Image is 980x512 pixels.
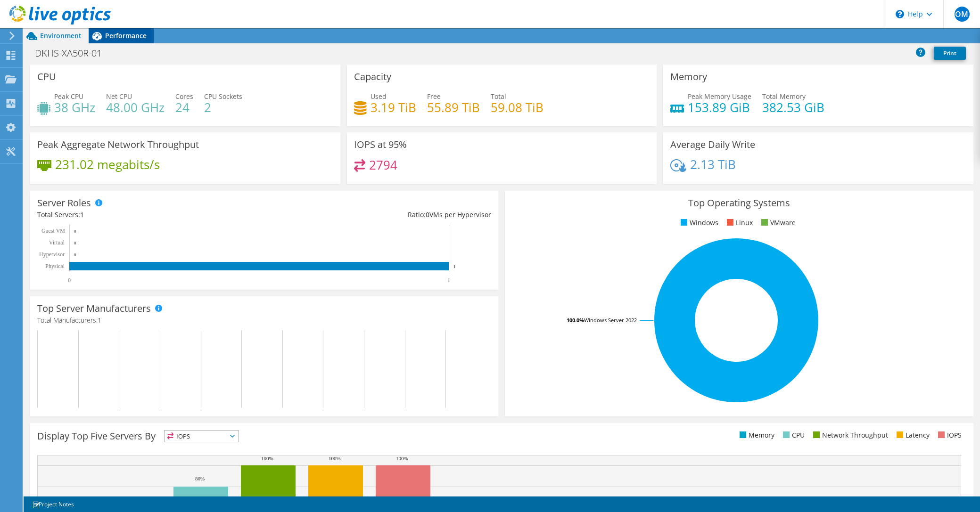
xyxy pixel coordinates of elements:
a: Print [934,47,966,60]
div: Total Servers: [37,210,264,220]
text: Virtual [49,239,65,246]
svg: \n [896,10,904,18]
text: 0 [74,229,76,234]
span: IOPS [165,431,239,442]
li: IOPS [936,430,962,440]
text: 0 [74,252,76,257]
span: Total [491,92,506,101]
h3: Memory [670,72,707,82]
span: Environment [40,31,82,40]
text: 0 [74,241,76,245]
span: 1 [80,210,84,219]
h4: 24 [175,102,193,113]
span: 0 [426,210,429,219]
span: Net CPU [106,92,132,101]
h3: CPU [37,72,56,82]
h4: 55.89 TiB [427,102,480,113]
h1: DKHS-XA50R-01 [31,48,116,58]
span: 1 [98,316,101,325]
h4: 231.02 megabits/s [55,159,160,170]
tspan: 100.0% [567,317,584,324]
h3: Average Daily Write [670,139,755,150]
span: OM [955,7,970,22]
li: Network Throughput [811,430,888,440]
h3: Top Server Manufacturers [37,303,151,314]
span: Peak CPU [54,92,83,101]
text: 80% [195,476,205,481]
h4: 2.13 TiB [690,159,736,170]
span: Performance [105,31,147,40]
h3: IOPS at 95% [354,139,407,150]
span: Cores [175,92,193,101]
li: CPU [781,430,805,440]
text: 100% [261,455,273,461]
li: Linux [725,218,753,228]
h4: 2 [204,102,242,113]
h4: 3.19 TiB [371,102,416,113]
h4: 153.89 GiB [688,102,751,113]
text: Hypervisor [39,251,65,258]
li: VMware [759,218,796,228]
h4: 382.53 GiB [762,102,824,113]
h3: Capacity [354,72,391,82]
li: Latency [894,430,930,440]
h3: Peak Aggregate Network Throughput [37,139,199,150]
h3: Server Roles [37,198,91,208]
text: 1 [453,264,456,269]
text: 100% [329,455,341,461]
li: Windows [678,218,718,228]
text: 100% [396,455,408,461]
tspan: Windows Server 2022 [584,317,637,324]
div: Ratio: VMs per Hypervisor [264,210,492,220]
h4: 48.00 GHz [106,102,165,113]
text: 0 [68,277,71,284]
h4: 2794 [369,160,397,170]
h3: Top Operating Systems [512,198,966,208]
span: CPU Sockets [204,92,242,101]
h4: Total Manufacturers: [37,315,491,325]
span: Total Memory [762,92,806,101]
span: Free [427,92,441,101]
h4: 38 GHz [54,102,95,113]
span: Peak Memory Usage [688,92,751,101]
li: Memory [737,430,774,440]
text: 1 [447,277,450,284]
h4: 59.08 TiB [491,102,544,113]
span: Used [371,92,387,101]
a: Project Notes [25,498,81,510]
text: Physical [45,263,65,269]
text: Guest VM [41,228,65,234]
